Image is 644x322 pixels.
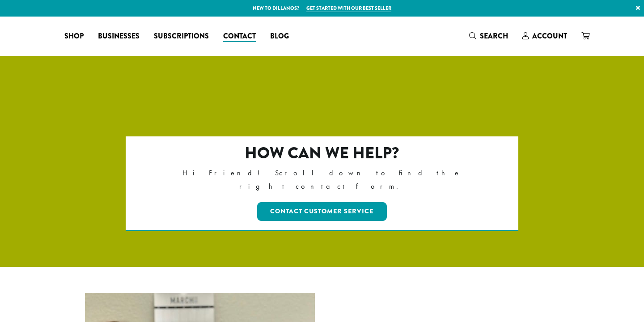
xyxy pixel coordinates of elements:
a: Search [462,29,515,43]
a: Get started with our best seller [306,4,391,12]
span: Subscriptions [154,31,209,42]
a: Shop [57,29,91,43]
span: Account [532,31,567,41]
span: Shop [64,31,84,42]
span: Search [480,31,508,41]
span: Businesses [98,31,140,42]
span: Blog [270,31,289,42]
span: Contact [223,31,256,42]
p: Hi Friend! Scroll down to find the right contact form. [165,166,480,193]
h2: How can we help? [165,144,480,163]
a: Contact Customer Service [257,202,387,221]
